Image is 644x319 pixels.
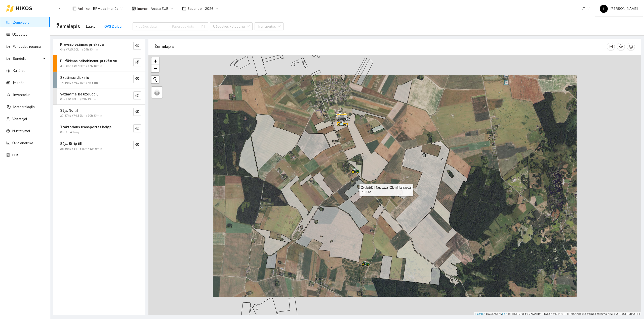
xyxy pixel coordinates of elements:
a: Vartotojai [12,117,27,121]
strong: Krovinio vežimas priekaba [60,42,104,46]
div: Sėja. Strip till28.89ha / 111.84km / 12h 9mineye-invisible [53,138,145,154]
a: Panaudoti resursai [13,44,42,48]
a: Užduotys [12,32,27,36]
span: eye-invisible [135,43,139,48]
span: column-width [607,45,615,49]
span: swap-right [166,24,170,28]
div: Krovinio vežimas priekaba0ha / 725.66km / 64h 33mineye-invisible [53,39,145,55]
span: Sezonas : [187,6,202,11]
span: layout [72,7,76,11]
div: Skutimas diskinis14.16ha / 76.21km / 7h 31mineye-invisible [53,72,145,88]
input: Pradžios data [136,24,164,29]
span: eye-invisible [135,77,139,81]
span: + [154,58,157,64]
span: LT [582,5,590,12]
a: PPIS [12,153,19,157]
span: eye-invisible [135,143,139,147]
button: column-width [607,43,615,51]
a: Kultūros [13,69,25,73]
div: Žemėlapis [154,39,607,54]
strong: Sėja. No till [60,109,78,113]
span: eye-invisible [135,60,139,65]
span: | [508,312,509,316]
div: GPS Darbai [104,24,122,29]
span: 0ha / 0.48km / - [60,130,81,135]
span: 0ha / 20.93km / 33h 13min [60,97,96,102]
span: 43.86ha / 49.13km / 17h 16min [60,64,102,69]
span: to [166,24,170,28]
strong: Skutimas diskinis [60,76,89,80]
span: 14.16ha / 76.21km / 7h 31min [60,80,100,85]
a: Layers [151,87,163,98]
span: eye-invisible [135,110,139,115]
span: L [603,5,605,13]
div: Purškimas prikabinamu purkštuvu43.86ha / 49.13km / 17h 16mineye-invisible [53,55,145,72]
a: Zoom in [151,57,159,65]
a: Esri [502,312,507,316]
button: eye-invisible [133,42,141,50]
div: | Powered by © HNIT-[GEOGRAPHIC_DATA]; ORT10LT ©, Nacionalinė žemės tarnyba prie AM, [DATE]-[DATE] [474,312,641,316]
input: Pabaigos data [172,24,200,29]
span: 27.37ha / 79.39km / 20h 33min [60,113,102,118]
span: Arsėta ŽŪB [151,5,173,12]
a: Žemėlapis [13,20,29,24]
strong: Traktoriaus transportas kelyje [60,125,111,129]
span: Įmonė : [137,6,148,11]
span: Aplinka : [78,6,90,11]
button: eye-invisible [133,91,141,99]
a: Zoom out [151,65,159,72]
span: eye-invisible [135,126,139,131]
a: Inventorius [13,93,30,97]
span: shop [132,7,136,11]
span: 2026 [205,5,218,12]
span: menu-fold [59,6,64,11]
a: Nustatymai [12,129,30,133]
span: Žemėlapis [56,22,80,30]
div: Važiavimai be užduočių0ha / 20.93km / 33h 13mineye-invisible [53,88,145,105]
span: 28.89ha / 111.84km / 12h 9min [60,146,102,151]
span: calendar [182,7,186,11]
span: eye-invisible [135,93,139,98]
div: Laukai [86,24,96,29]
button: menu-fold [56,4,66,14]
div: Sėja. No till27.37ha / 79.39km / 20h 33mineye-invisible [53,105,145,121]
strong: Sėja. Strip till [60,142,82,146]
button: eye-invisible [133,58,141,66]
span: [PERSON_NAME] [600,7,638,11]
span: Sandėlis [13,54,42,64]
button: Initiate a new search [151,76,159,83]
div: Traktoriaus transportas kelyje0ha / 0.48km / -eye-invisible [53,121,145,138]
span: 0ha / 725.66km / 64h 33min [60,47,98,52]
span: BP visos įmonės [93,5,123,12]
button: eye-invisible [133,75,141,83]
a: Leaflet [475,312,485,316]
a: Įmonės [13,81,24,85]
a: Meteorologija [13,105,35,109]
button: eye-invisible [133,124,141,132]
button: eye-invisible [133,108,141,116]
strong: Važiavimai be užduočių [60,92,98,96]
button: eye-invisible [133,141,141,149]
strong: Purškimas prikabinamu purkštuvu [60,59,117,63]
span: − [154,65,157,72]
a: Ūkio analitika [12,141,33,145]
